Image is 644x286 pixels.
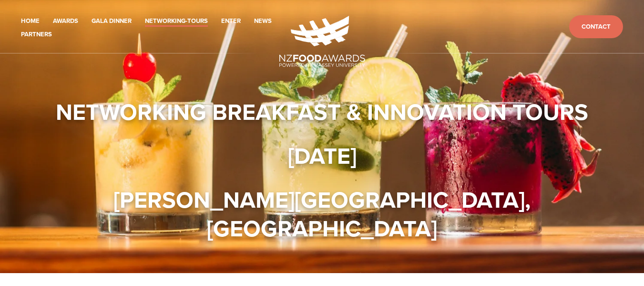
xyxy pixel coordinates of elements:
[113,183,536,245] strong: [PERSON_NAME][GEOGRAPHIC_DATA], [GEOGRAPHIC_DATA]
[569,15,623,39] a: Contact
[145,16,208,27] a: Networking-Tours
[288,139,357,172] strong: [DATE]
[53,16,78,27] a: Awards
[221,16,241,27] a: Enter
[92,16,132,27] a: Gala Dinner
[21,29,52,40] a: Partners
[56,95,588,128] strong: Networking Breakfast & Innovation Tours
[254,16,272,27] a: News
[21,16,40,27] a: Home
